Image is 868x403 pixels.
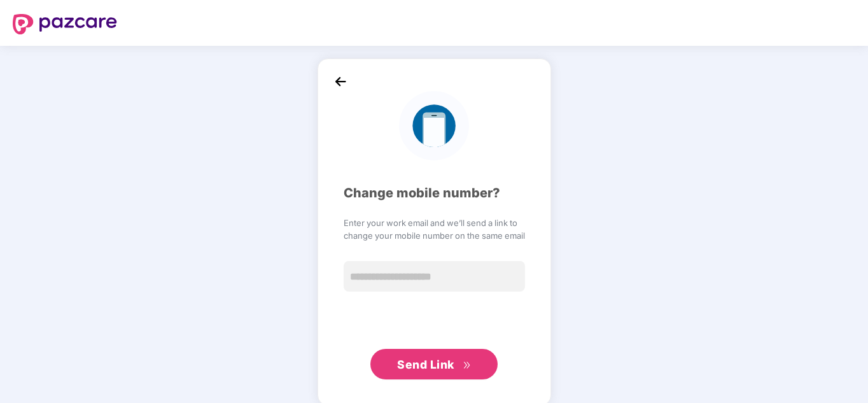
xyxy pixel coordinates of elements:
span: Send Link [397,358,454,371]
img: logo [399,91,468,160]
img: logo [13,14,117,34]
img: back_icon [331,72,350,91]
button: Send Linkdouble-right [370,349,498,379]
span: change your mobile number on the same email [344,229,525,242]
span: Enter your work email and we’ll send a link to [344,216,525,229]
div: Change mobile number? [344,183,525,203]
span: double-right [463,361,471,369]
